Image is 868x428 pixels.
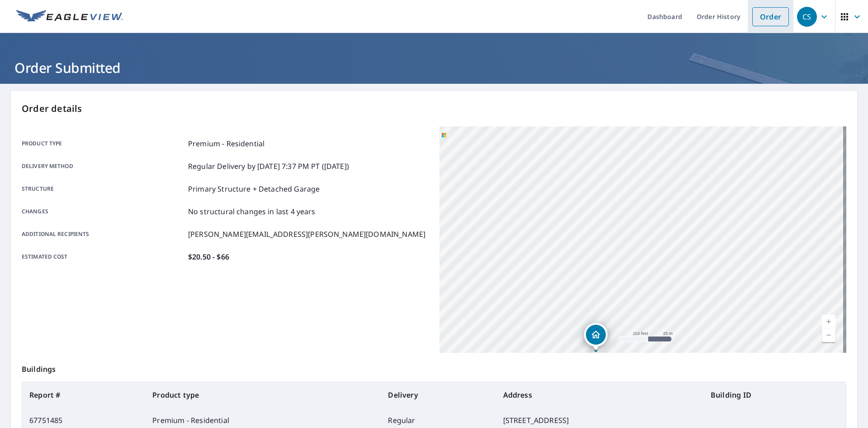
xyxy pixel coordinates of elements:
[22,251,184,262] p: Estimated cost
[16,10,123,24] img: EV Logo
[22,206,184,217] p: Changes
[22,161,184,172] p: Delivery method
[188,183,320,194] p: Primary Structure + Detached Garage
[22,102,846,115] p: Order details
[752,7,789,26] a: Order
[188,161,349,172] p: Regular Delivery by [DATE] 7:37 PM PT ([DATE])
[496,382,703,408] th: Address
[22,138,184,149] p: Product type
[11,58,857,77] h1: Order Submitted
[703,382,846,408] th: Building ID
[145,382,381,408] th: Product type
[822,315,835,328] a: Current Level 18, Zoom In
[188,229,425,240] p: [PERSON_NAME][EMAIL_ADDRESS][PERSON_NAME][DOMAIN_NAME]
[188,206,316,217] p: No structural changes in last 4 years
[22,229,184,240] p: Additional recipients
[22,353,846,382] p: Buildings
[381,382,495,408] th: Delivery
[188,251,229,262] p: $20.50 - $66
[22,382,145,408] th: Report #
[822,328,835,342] a: Current Level 18, Zoom Out
[188,138,264,149] p: Premium - Residential
[584,323,608,351] div: Dropped pin, building 1, Residential property, 3312 N Pickwick Ave Springfield, MO 65803
[22,183,184,194] p: Structure
[797,7,817,27] div: CS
